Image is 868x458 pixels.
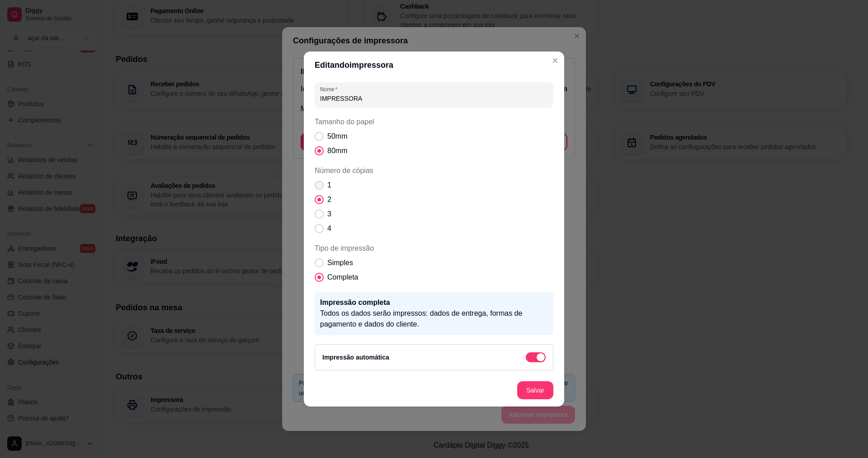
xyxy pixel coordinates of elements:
button: Salvar [517,381,553,399]
span: 3 [327,209,331,220]
div: Tipo de impressão [315,243,553,283]
label: Nome [320,85,340,93]
span: 80mm [327,145,347,156]
span: 50mm [327,131,347,142]
span: 2 [327,194,331,205]
span: Número de cópias [315,165,553,176]
span: Completa [327,272,358,283]
p: Todos os dados serão impressos: dados de entrega, formas de pagamento e dados do cliente. [320,308,548,330]
label: Impressão automática [322,354,389,361]
button: Close [548,53,562,68]
p: Impressão completa [320,297,548,308]
div: Número de cópias [315,165,553,234]
span: Tamanho do papel [315,117,553,127]
div: Tamanho do papel [315,117,553,156]
span: Simples [327,257,353,268]
span: 1 [327,180,331,191]
input: Nome [320,94,548,103]
span: 4 [327,223,331,234]
span: Tipo de impressão [315,243,553,254]
header: Editando impressora [304,51,564,79]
